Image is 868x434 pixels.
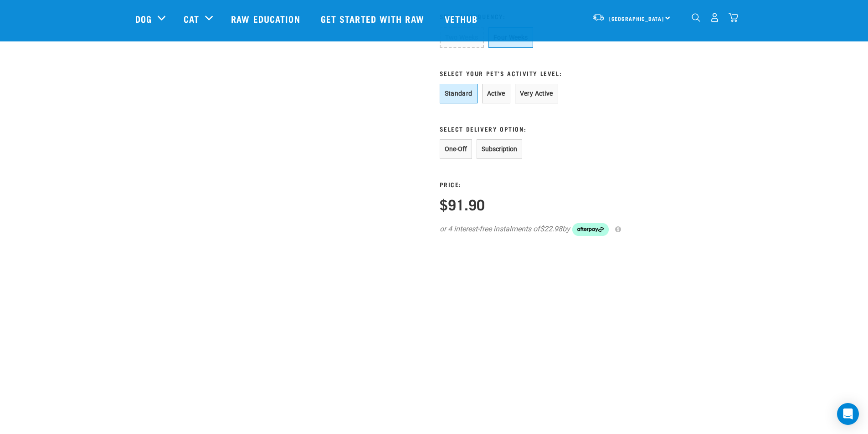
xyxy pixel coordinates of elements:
a: Raw Education [222,0,311,37]
button: One-Off [440,139,472,159]
button: Very Active [515,84,558,103]
img: Afterpay [572,223,609,236]
h4: $91.90 [440,196,485,212]
span: $22.98 [540,225,562,234]
button: Active [482,84,510,103]
h3: Select Your Pet's Activity Level: [440,70,645,77]
a: Dog [135,12,152,26]
img: home-icon@2x.png [729,13,738,22]
a: Cat [184,12,199,26]
img: van-moving.png [592,13,605,21]
a: Vethub [436,0,489,37]
a: Get started with Raw [312,0,436,37]
img: user.png [710,13,719,22]
h3: Price: [440,181,485,188]
img: home-icon-1@2x.png [692,13,700,22]
h3: Select Delivery Option: [440,125,645,132]
div: Open Intercom Messenger [837,403,859,425]
button: Subscription [477,139,522,159]
button: Standard [440,84,478,103]
span: [GEOGRAPHIC_DATA] [609,17,664,20]
div: or 4 interest-free instalments of by [440,223,645,236]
